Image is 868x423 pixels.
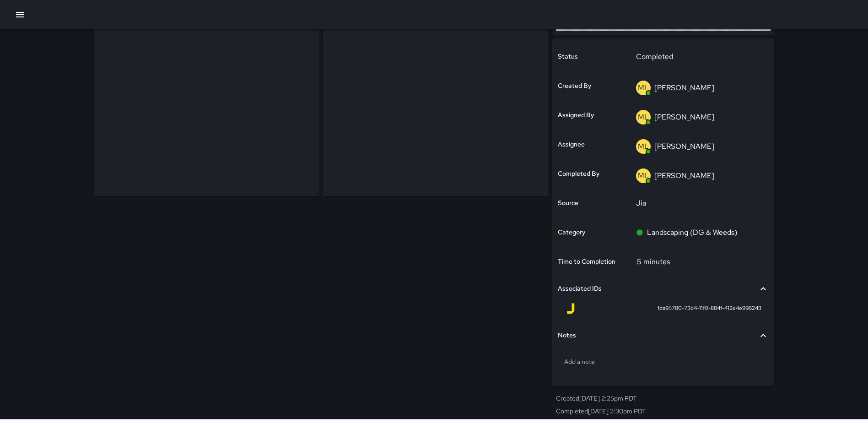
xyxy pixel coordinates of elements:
h6: Notes [558,331,576,341]
p: Completed [636,51,763,62]
span: fda95780-73d4-11f0-884f-412e4e996243 [658,304,761,313]
h6: Source [558,198,578,208]
p: ML [638,141,649,152]
p: Add a note [564,357,762,366]
p: Jia [636,198,763,209]
div: Notes [558,325,769,346]
p: 5 minutes [637,257,670,266]
h6: Completed By [558,169,599,179]
p: ML [638,170,649,181]
h6: Created By [558,81,591,91]
p: Landscaping (DG & Weeds) [647,227,737,238]
p: ML [638,112,649,123]
h6: Category [558,228,585,238]
h6: Assignee [558,140,585,150]
p: [PERSON_NAME] [654,83,714,92]
p: ML [638,82,649,93]
h6: Associated IDs [558,284,602,294]
p: Created [DATE] 2:25pm PDT [556,394,771,403]
h6: Assigned By [558,110,594,120]
p: [PERSON_NAME] [654,112,714,122]
p: [PERSON_NAME] [654,171,714,180]
h6: Time to Completion [558,257,615,267]
h6: Status [558,52,578,62]
p: [PERSON_NAME] [654,141,714,151]
div: Associated IDs [558,278,769,299]
p: Completed [DATE] 2:30pm PDT [556,407,771,416]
